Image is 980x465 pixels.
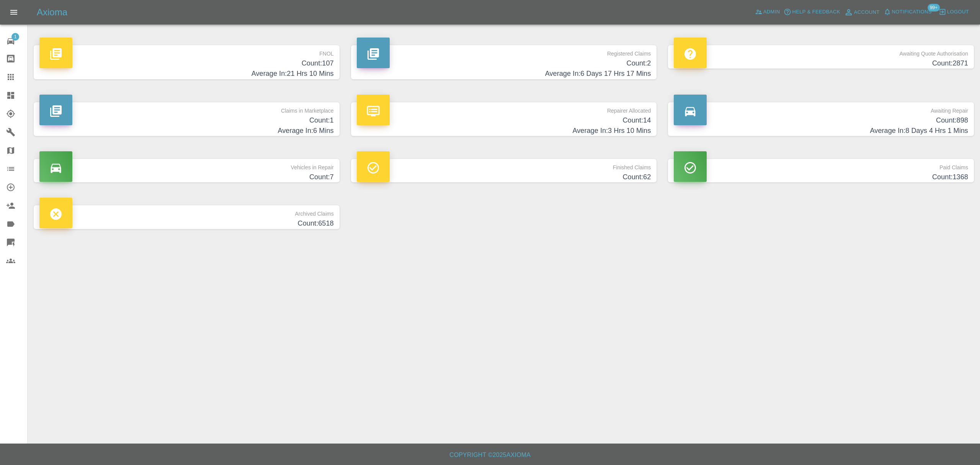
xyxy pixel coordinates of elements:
p: Paid Claims [674,159,968,172]
a: Archived ClaimsCount:6518 [34,205,340,229]
h4: Count: 2 [357,58,651,69]
p: Archived Claims [39,205,334,218]
h4: Average In: 8 Days 4 Hrs 1 Mins [674,126,968,136]
p: Awaiting Repair [674,102,968,115]
h4: Count: 62 [357,172,651,182]
span: 99+ [928,4,940,11]
p: FNOL [39,45,334,58]
p: Registered Claims [357,45,651,58]
span: Help & Feedback [792,8,840,16]
h4: Count: 2871 [674,58,968,69]
p: Repairer Allocated [357,102,651,115]
p: Finished Claims [357,159,651,172]
a: Finished ClaimsCount:62 [351,159,657,182]
h4: Count: 1 [39,115,334,126]
h4: Count: 6518 [39,218,334,229]
h4: Count: 898 [674,115,968,126]
button: Notifications [882,6,934,18]
a: Paid ClaimsCount:1368 [668,159,974,182]
p: Vehicles in Repair [39,159,334,172]
a: Repairer AllocatedCount:14Average In:3 Hrs 10 Mins [351,102,657,136]
a: Awaiting Quote AuthorisationCount:2871 [668,45,974,69]
span: Notifications [892,8,932,16]
h4: Average In: 21 Hrs 10 Mins [39,69,334,79]
p: Claims in Marketplace [39,102,334,115]
h6: Copyright © 2025 Axioma [6,450,974,460]
h4: Average In: 3 Hrs 10 Mins [357,126,651,136]
a: Account [842,6,882,18]
span: 1 [11,33,19,41]
span: Account [854,8,880,17]
span: Admin [763,8,780,16]
span: Logout [947,8,969,16]
p: Awaiting Quote Authorisation [674,45,968,58]
h4: Count: 1368 [674,172,968,182]
h4: Average In: 6 Mins [39,126,334,136]
h4: Average In: 6 Days 17 Hrs 17 Mins [357,69,651,79]
a: Awaiting RepairCount:898Average In:8 Days 4 Hrs 1 Mins [668,102,974,136]
a: Registered ClaimsCount:2Average In:6 Days 17 Hrs 17 Mins [351,45,657,79]
button: Open drawer [5,3,23,21]
button: Logout [937,6,971,18]
a: Claims in MarketplaceCount:1Average In:6 Mins [34,102,340,136]
h5: Axioma [37,6,67,18]
button: Help & Feedback [782,6,842,18]
a: Admin [753,6,782,18]
h4: Count: 7 [39,172,334,182]
a: Vehicles in RepairCount:7 [34,159,340,182]
a: FNOLCount:107Average In:21 Hrs 10 Mins [34,45,340,79]
h4: Count: 107 [39,58,334,69]
h4: Count: 14 [357,115,651,126]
